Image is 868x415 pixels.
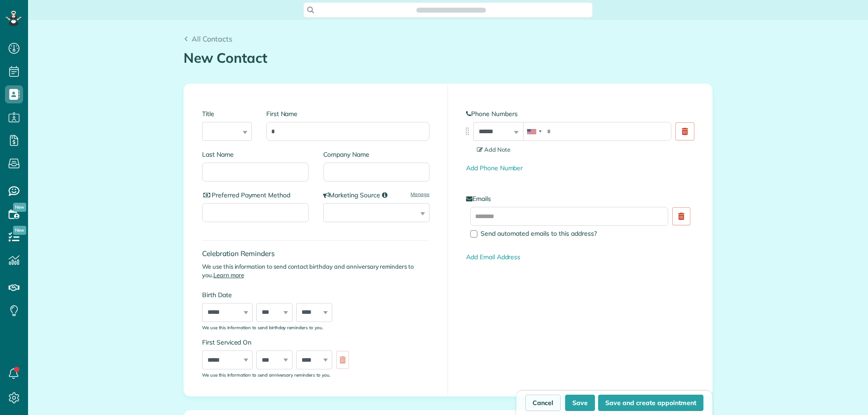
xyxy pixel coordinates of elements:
[192,34,232,43] span: All Contacts
[466,194,694,203] label: Emails
[202,150,309,159] label: Last Name
[466,164,523,172] a: Add Phone Number
[202,290,354,299] label: Birth Date
[323,191,430,200] label: Marketing Source
[184,33,232,44] a: All Contacts
[525,395,561,411] a: Cancel
[202,109,252,118] label: Title
[202,325,323,330] sub: We use this information to send birthday reminders to you.
[477,146,510,153] span: Add Note
[323,150,430,159] label: Company Name
[481,229,597,238] span: Send automated emails to this address?
[213,271,244,279] a: Learn more
[184,51,712,65] h1: New Contact
[524,122,544,140] div: United States: +1
[466,109,694,118] label: Phone Numbers
[466,253,520,261] a: Add Email Address
[565,395,595,411] button: Save
[202,262,429,280] p: We use this information to send contact birthday and anniversary reminders to you.
[462,126,472,136] img: drag_indicator-119b368615184ecde3eda3c64c821f6cf29d3e2b97b89ee44bc31753036683e5.png
[598,395,703,411] button: Save and create appointment
[410,191,429,198] a: Manage
[266,109,429,118] label: First Name
[13,226,26,235] span: New
[202,191,309,200] label: Preferred Payment Method
[202,338,354,347] label: First Serviced On
[202,372,330,378] sub: We use this information to send anniversary reminders to you.
[13,203,26,212] span: New
[202,250,429,257] h4: Celebration Reminders
[425,5,476,14] span: Search ZenMaid…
